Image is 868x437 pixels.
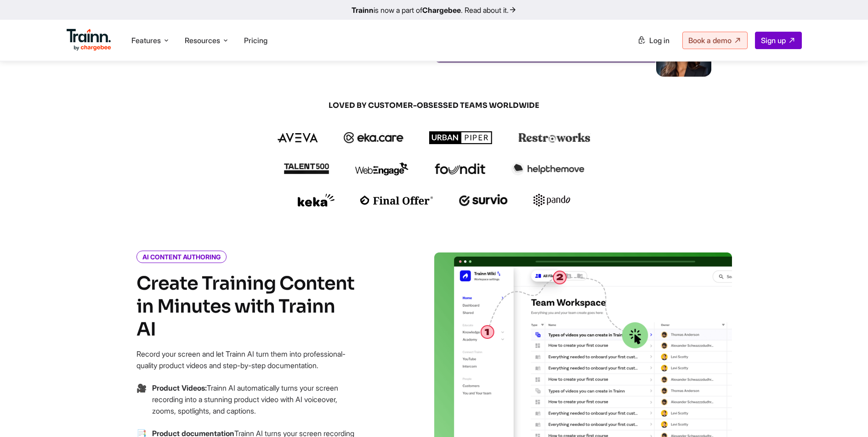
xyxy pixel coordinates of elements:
img: ekacare logo [344,132,403,143]
b: Trainn [352,6,374,15]
span: → [136,382,147,428]
img: urbanpiper logo [429,131,493,144]
span: LOVED BY CUSTOMER-OBSESSED TEAMS WORLDWIDE [214,101,655,111]
i: AI CONTENT AUTHORING [136,251,227,263]
img: survio logo [459,194,508,206]
img: talent500 logo [284,163,329,174]
img: Trainn Logo [67,29,112,51]
img: keka logo [298,194,335,207]
img: restroworks logo [518,133,590,143]
img: foundit logo [434,163,486,174]
span: Features [131,35,161,45]
p: Trainn AI automatically turns your screen recording into a stunning product video with AI voiceov... [152,382,357,417]
h4: Create Training Content in Minutes with Trainn AI [136,272,357,341]
b: Product Videos: [152,383,207,392]
img: aveva logo [278,133,318,142]
iframe: Chat Widget [822,393,868,437]
span: Resources [185,35,220,45]
p: Record your screen and let Trainn AI turn them into professional-quality product videos and step-... [136,348,357,371]
img: pando logo [533,194,570,207]
a: Pricing [244,36,267,45]
img: helpthemove logo [511,162,584,175]
span: Sign up [761,36,786,45]
span: Book a demo [688,36,732,45]
img: webengage logo [355,162,408,175]
a: Sign up [755,32,802,49]
span: Log in [649,36,669,45]
b: Chargebee [422,6,461,15]
a: Log in [632,32,675,49]
img: finaloffer logo [360,196,433,205]
a: Book a demo [682,32,748,49]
